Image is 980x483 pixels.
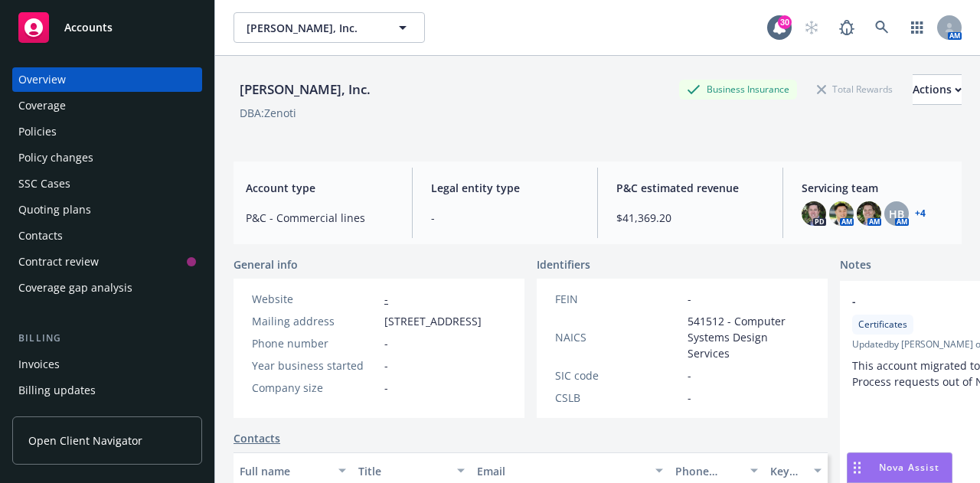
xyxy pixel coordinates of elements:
span: 541512 - Computer Systems Design Services [688,313,809,361]
span: $41,369.20 [616,210,764,226]
div: [PERSON_NAME], Inc. [234,80,377,100]
a: Overview [12,67,202,92]
div: Total Rewards [809,80,900,99]
div: SIC code [555,367,681,383]
div: Phone number [252,335,378,351]
a: Accounts [12,6,202,49]
span: Servicing team [802,180,949,196]
span: - [688,367,691,383]
span: [PERSON_NAME], Inc. [247,20,379,36]
a: Contacts [234,430,280,446]
span: - [384,357,388,374]
a: +4 [915,209,926,218]
span: Open Client Navigator [28,432,142,449]
span: P&C estimated revenue [616,180,764,196]
a: Report a Bug [831,12,862,43]
div: Contract review [18,250,99,274]
div: Coverage gap analysis [18,276,132,300]
div: Invoices [18,352,60,377]
div: Billing [12,331,202,346]
span: Legal entity type [431,180,579,196]
a: Contacts [12,224,202,248]
a: Billing updates [12,378,202,403]
div: Policies [18,119,57,144]
a: - [384,292,388,306]
div: Drag to move [848,453,867,482]
button: Nova Assist [847,452,952,483]
div: Business Insurance [679,80,797,99]
a: Invoices [12,352,202,377]
a: Coverage [12,93,202,118]
a: Coverage gap analysis [12,276,202,300]
span: Account type [246,180,394,196]
a: Policy changes [12,145,202,170]
div: Email [477,463,646,479]
div: NAICS [555,329,681,345]
div: Quoting plans [18,197,91,222]
span: Accounts [64,21,113,34]
a: Quoting plans [12,197,202,222]
span: - [431,210,579,226]
span: HB [889,206,904,222]
div: Website [252,291,378,307]
span: Notes [840,256,871,275]
a: Policies [12,119,202,144]
span: [STREET_ADDRESS] [384,313,482,329]
div: Phone number [675,463,741,479]
div: Mailing address [252,313,378,329]
img: photo [857,201,881,226]
img: photo [802,201,826,226]
div: Full name [240,463,329,479]
span: - [384,335,388,351]
span: - [688,291,691,307]
div: Title [358,463,448,479]
span: Identifiers [537,256,590,273]
span: Certificates [858,318,907,331]
span: - [688,390,691,406]
div: DBA: Zenoti [240,105,296,121]
a: Start snowing [796,12,827,43]
a: Search [867,12,897,43]
div: Company size [252,380,378,396]
button: [PERSON_NAME], Inc. [234,12,425,43]
a: Contract review [12,250,202,274]
div: FEIN [555,291,681,307]
a: SSC Cases [12,171,202,196]
div: Contacts [18,224,63,248]
span: P&C - Commercial lines [246,210,394,226]
div: Overview [18,67,66,92]
div: Policy changes [18,145,93,170]
div: Key contact [770,463,805,479]
span: - [384,380,388,396]
div: CSLB [555,390,681,406]
div: 30 [778,15,792,29]
div: Coverage [18,93,66,118]
div: Actions [913,75,962,104]
img: photo [829,201,854,226]
div: SSC Cases [18,171,70,196]
div: Billing updates [18,378,96,403]
button: Actions [913,74,962,105]
a: Switch app [902,12,933,43]
span: Nova Assist [879,461,939,474]
span: General info [234,256,298,273]
div: Year business started [252,357,378,374]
